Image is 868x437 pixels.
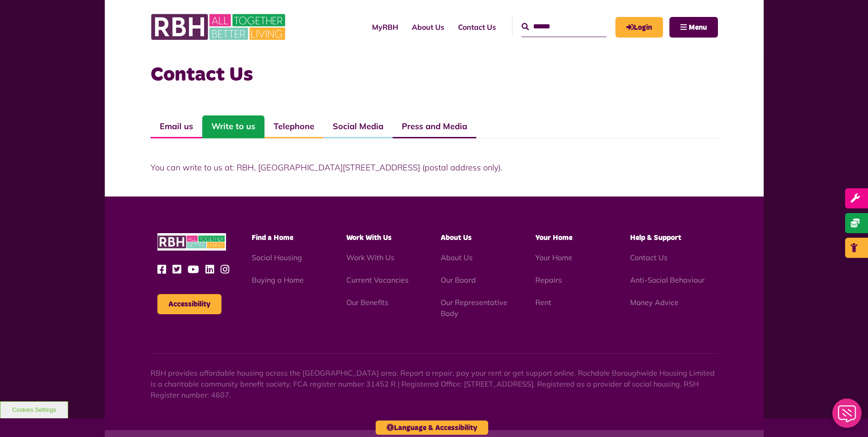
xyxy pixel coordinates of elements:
[451,15,503,39] a: Contact Us
[346,234,392,241] span: Work With Us
[522,17,606,37] input: Search
[535,275,562,284] a: Repairs
[376,421,488,435] button: Language & Accessibility
[535,234,572,241] span: Your Home
[441,234,472,241] span: About Us
[630,298,679,307] a: Money Advice
[405,15,451,39] a: About Us
[157,233,226,251] img: RBH
[151,62,718,88] h3: Contact Us
[346,275,409,284] a: Current Vacancies
[441,253,473,262] a: About Us
[151,115,202,138] a: Email us
[346,298,388,307] a: Our Benefits
[535,253,572,262] a: Your Home
[365,15,405,39] a: MyRBH
[264,115,323,138] a: Telephone
[615,17,663,38] a: MyRBH
[669,17,718,38] button: Navigation
[202,115,264,138] a: Write to us
[323,115,393,138] a: Social Media
[252,253,302,262] a: Social Housing - open in a new tab
[689,24,707,31] span: Menu
[157,294,221,314] button: Accessibility
[252,234,293,241] span: Find a Home
[630,253,668,262] a: Contact Us
[151,9,288,45] img: RBH
[630,234,681,241] span: Help & Support
[346,253,394,262] a: Work With Us
[151,161,718,174] p: You can write to us at: RBH, [GEOGRAPHIC_DATA][STREET_ADDRESS] (postal address only).
[393,115,476,138] a: Press and Media
[827,396,868,437] iframe: Netcall Web Assistant for live chat
[151,367,718,400] p: RBH provides affordable housing across the [GEOGRAPHIC_DATA] area. Report a repair, pay your rent...
[441,298,507,318] a: Our Representative Body
[441,275,476,284] a: Our Board
[252,275,304,284] a: Buying a Home
[535,298,551,307] a: Rent
[630,275,705,284] a: Anti-Social Behaviour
